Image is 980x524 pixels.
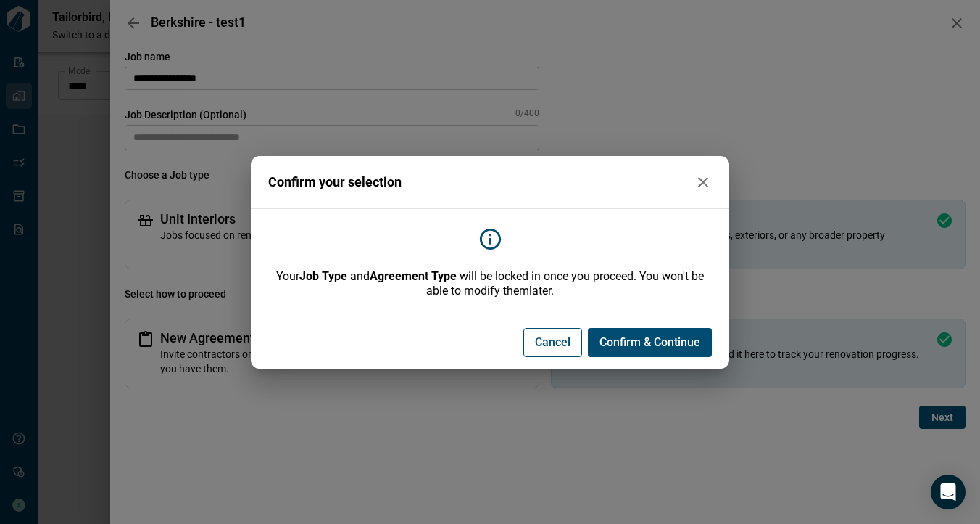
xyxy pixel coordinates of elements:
[370,269,457,283] b: Agreement Type
[535,335,570,350] span: Cancel
[588,328,712,357] button: Confirm & Continue
[268,269,712,298] span: Your and will be locked in once you proceed. You won't be able to modify them later.
[523,328,582,357] button: Cancel
[599,335,700,350] span: Confirm & Continue
[931,475,966,509] div: Open Intercom Messenger
[299,269,347,283] b: Job Type
[268,175,402,189] span: Confirm your selection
